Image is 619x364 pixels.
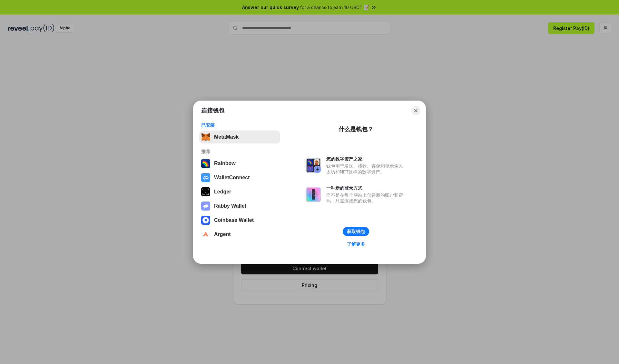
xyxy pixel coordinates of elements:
[343,240,369,248] a: 了解更多
[201,149,278,154] div: 推荐
[199,171,280,184] button: WalletConnect
[214,175,250,181] div: WalletConnect
[343,227,369,236] button: 获取钱包
[201,230,210,239] img: svg+xml,%3Csvg%20width%3D%2228%22%20height%3D%2228%22%20viewBox%3D%220%200%2028%2028%22%20fill%3D...
[347,229,365,234] div: 获取钱包
[201,159,210,168] img: svg+xml,%3Csvg%20width%3D%22120%22%20height%3D%22120%22%20viewBox%3D%220%200%20120%20120%22%20fil...
[306,158,321,173] img: svg+xml,%3Csvg%20xmlns%3D%22http%3A%2F%2Fwww.w3.org%2F2000%2Fsvg%22%20fill%3D%22none%22%20viewBox...
[214,161,236,166] div: Rainbow
[214,231,231,237] div: Argent
[214,203,246,209] div: Rabby Wallet
[326,192,406,204] div: 而不是在每个网站上创建新的账户和密码，只需连接您的钱包。
[326,163,406,175] div: 钱包用于发送、接收、存储和显示像以太坊和NFT这样的数字资产。
[326,156,406,162] div: 您的数字资产之家
[199,228,280,241] button: Argent
[199,200,280,212] button: Rabby Wallet
[201,173,210,182] img: svg+xml,%3Csvg%20width%3D%2228%22%20height%3D%2228%22%20viewBox%3D%220%200%2028%2028%22%20fill%3D...
[347,241,365,247] div: 了解更多
[199,185,280,198] button: Ledger
[201,202,210,211] img: svg+xml,%3Csvg%20xmlns%3D%22http%3A%2F%2Fwww.w3.org%2F2000%2Fsvg%22%20fill%3D%22none%22%20viewBox...
[326,185,406,191] div: 一种新的登录方式
[201,187,210,196] img: svg+xml,%3Csvg%20xmlns%3D%22http%3A%2F%2Fwww.w3.org%2F2000%2Fsvg%22%20width%3D%2228%22%20height%3...
[339,125,373,133] div: 什么是钱包？
[201,107,224,114] h1: 连接钱包
[214,217,254,223] div: Coinbase Wallet
[306,187,321,202] img: svg+xml,%3Csvg%20xmlns%3D%22http%3A%2F%2Fwww.w3.org%2F2000%2Fsvg%22%20fill%3D%22none%22%20viewBox...
[199,214,280,227] button: Coinbase Wallet
[199,131,280,143] button: MetaMask
[214,189,231,195] div: Ledger
[411,106,420,115] button: Close
[199,157,280,170] button: Rainbow
[201,216,210,225] img: svg+xml,%3Csvg%20width%3D%2228%22%20height%3D%2228%22%20viewBox%3D%220%200%2028%2028%22%20fill%3D...
[201,133,210,142] img: svg+xml,%3Csvg%20fill%3D%22none%22%20height%3D%2233%22%20viewBox%3D%220%200%2035%2033%22%20width%...
[201,122,278,128] div: 已安装
[214,134,239,140] div: MetaMask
